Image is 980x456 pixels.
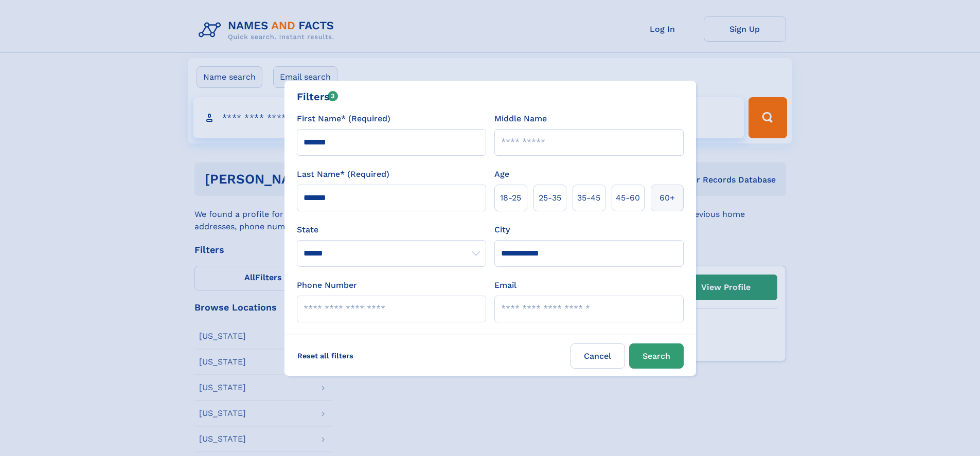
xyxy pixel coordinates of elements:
label: Phone Number [297,279,357,291]
label: First Name* (Required) [297,113,390,125]
label: Age [494,168,509,180]
div: Filters [297,89,338,104]
label: City [494,224,510,236]
span: 18‑25 [500,192,521,204]
span: 25‑35 [539,192,561,204]
span: 35‑45 [577,192,600,204]
label: Last Name* (Required) [297,168,389,180]
span: 60+ [660,192,675,204]
label: Reset all filters [291,343,360,368]
span: 45‑60 [616,192,640,204]
label: State [297,224,486,236]
button: Search [629,343,684,369]
label: Cancel [571,343,625,369]
label: Middle Name [494,113,547,125]
label: Email [494,279,516,291]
